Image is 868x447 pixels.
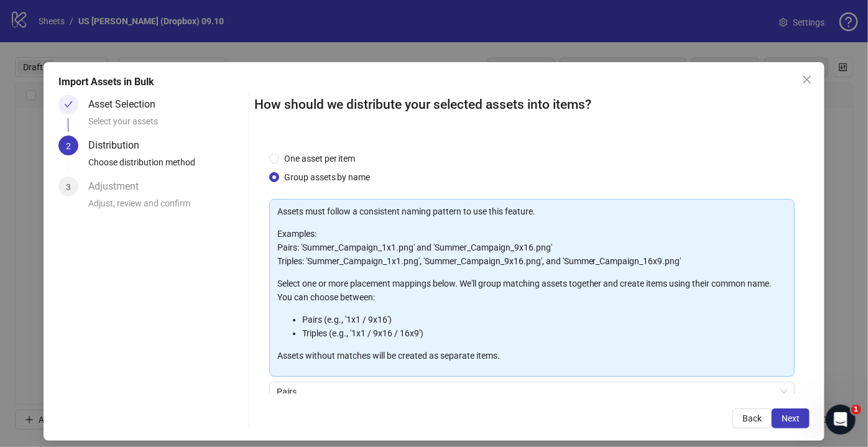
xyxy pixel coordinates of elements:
[277,382,788,401] span: Pairs
[88,114,244,136] div: Select your assets
[88,136,149,155] div: Distribution
[782,413,800,423] span: Next
[277,349,787,362] p: Assets without matches will be created as separate items.
[732,408,772,428] button: Back
[64,100,73,109] span: check
[797,70,817,90] button: Close
[279,170,376,184] span: Group assets by name
[88,155,244,177] div: Choose distribution method
[826,405,856,435] iframe: Intercom live chat
[302,326,787,340] li: Triples (e.g., '1x1 / 9x16 / 16x9')
[772,408,810,428] button: Next
[88,177,149,196] div: Adjustment
[851,405,861,415] span: 1
[277,227,787,268] p: Examples: Pairs: 'Summer_Campaign_1x1.png' and 'Summer_Campaign_9x16.png' Triples: 'Summer_Campai...
[802,75,812,85] span: close
[254,94,810,115] h2: How should we distribute your selected assets into items?
[88,196,244,218] div: Adjust, review and confirm
[277,277,787,304] p: Select one or more placement mappings below. We'll group matching assets together and create item...
[66,182,71,192] span: 3
[279,152,361,165] span: One asset per item
[742,413,762,423] span: Back
[302,313,787,326] li: Pairs (e.g., '1x1 / 9x16')
[58,75,810,90] div: Import Assets in Bulk
[88,94,165,114] div: Asset Selection
[277,205,787,218] p: Assets must follow a consistent naming pattern to use this feature.
[66,141,71,151] span: 2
